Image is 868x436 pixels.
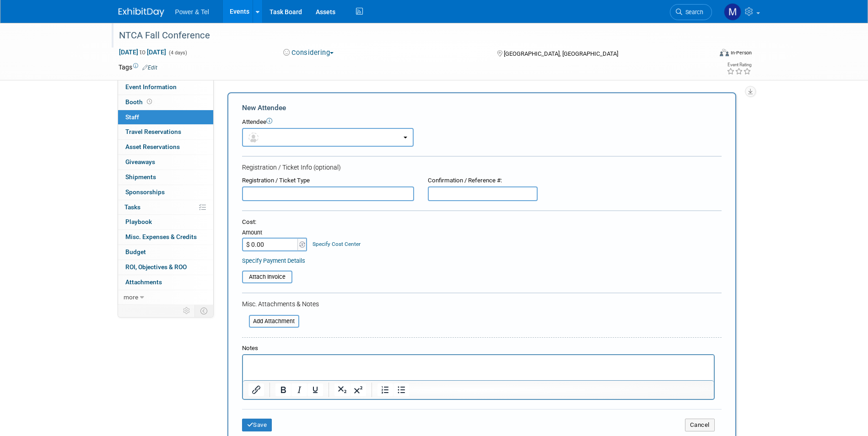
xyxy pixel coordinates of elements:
span: ROI, Objectives & ROO [125,263,187,271]
span: Travel Reservations [125,128,181,135]
a: Misc. Expenses & Credits [118,230,213,245]
button: Insert/edit link [248,383,264,396]
div: Misc. Attachments & Notes [242,299,722,308]
span: Shipments [125,173,156,181]
span: Event Information [125,83,177,90]
span: more [124,293,138,301]
a: Search [670,4,712,20]
img: Format-Inperson.png [720,49,729,56]
a: Travel Reservations [118,125,213,139]
button: Bold [275,383,291,396]
button: Save [242,419,272,431]
span: Staff [125,113,139,121]
div: Registration / Ticket Info (optional) [242,163,722,172]
a: Tasks [118,200,213,215]
span: Asset Reservations [125,143,180,150]
div: Event Format [658,48,752,61]
a: Asset Reservations [118,140,213,154]
div: Confirmation / Reference #: [428,176,538,185]
td: Tags [119,63,157,72]
span: Search [682,9,703,16]
a: Booth [118,95,213,110]
a: more [118,290,213,305]
div: NTCA Fall Conference [116,27,698,44]
a: ROI, Objectives & ROO [118,260,213,275]
span: [GEOGRAPHIC_DATA], [GEOGRAPHIC_DATA] [504,50,618,57]
a: Shipments [118,170,213,185]
span: [DATE] [DATE] [119,48,167,56]
span: Sponsorships [125,188,165,196]
span: to [138,48,147,56]
div: Cost: [242,218,722,227]
div: Notes [242,344,715,353]
a: Event Information [118,80,213,95]
span: Giveaways [125,158,155,165]
span: Playbook [125,218,152,225]
a: Edit [142,64,157,71]
div: Event Rating [727,63,751,67]
a: Specify Payment Details [242,257,305,264]
td: Toggle Event Tabs [194,305,213,317]
iframe: Rich Text Area [243,355,714,380]
span: (4 days) [168,50,187,56]
a: Playbook [118,215,213,229]
a: Staff [118,110,213,125]
img: ExhibitDay [119,8,164,17]
span: Misc. Expenses & Credits [125,233,197,240]
span: Attachments [125,278,162,286]
a: Specify Cost Center [313,241,361,247]
span: Booth not reserved yet [145,98,154,105]
div: New Attendee [242,103,722,113]
div: Amount [242,229,308,238]
div: Registration / Ticket Type [242,176,414,185]
a: Sponsorships [118,185,213,200]
button: Underline [307,383,323,396]
button: Italic [291,383,307,396]
button: Cancel [685,419,715,431]
div: Attendee [242,118,722,127]
div: In-Person [730,49,752,56]
button: Subscript [334,383,350,396]
button: Numbered list [377,383,393,396]
button: Bullet list [394,383,409,396]
a: Giveaways [118,155,213,170]
span: Tasks [124,203,140,211]
span: Budget [125,248,146,255]
img: Madalyn Bobbitt [724,3,741,21]
span: Booth [125,98,154,106]
td: Personalize Event Tab Strip [179,305,195,317]
button: Superscript [350,383,366,396]
span: Power & Tel [175,8,209,16]
a: Attachments [118,275,213,290]
button: Considering [280,48,337,58]
a: Budget [118,245,213,260]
